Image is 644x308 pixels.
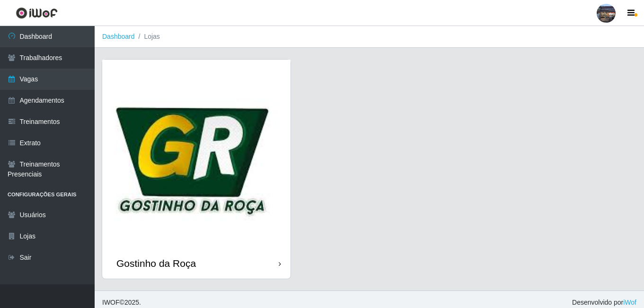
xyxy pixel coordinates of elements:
[95,26,644,48] nav: breadcrumb
[102,60,291,248] img: cardImg
[572,298,636,308] span: Desenvolvido por
[135,32,160,42] li: Lojas
[116,257,196,269] div: Gostinho da Roça
[16,7,58,19] img: CoreUI Logo
[102,298,141,308] span: © 2025 .
[102,60,291,279] a: Gostinho da Roça
[623,299,636,306] a: iWof
[102,299,120,306] span: IWOF
[102,33,135,40] a: Dashboard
